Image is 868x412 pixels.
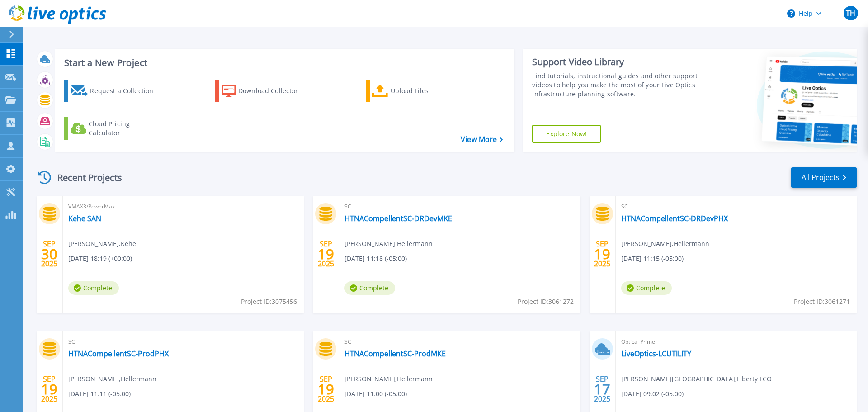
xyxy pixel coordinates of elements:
[64,117,165,140] a: Cloud Pricing Calculator
[317,373,335,406] div: SEP 2025
[344,254,407,264] span: [DATE] 11:18 (-05:00)
[90,82,162,100] div: Request a Collection
[621,374,772,384] span: [PERSON_NAME][GEOGRAPHIC_DATA] , Liberty FCO
[41,250,57,258] span: 30
[89,119,161,137] div: Cloud Pricing Calculator
[621,337,851,347] span: Optical Prime
[344,214,452,223] a: HTNACompellentSC-DRDevMKE
[621,254,684,264] span: [DATE] 11:15 (-05:00)
[41,373,58,406] div: SEP 2025
[64,58,503,68] h3: Start a New Project
[344,389,407,399] span: [DATE] 11:00 (-05:00)
[68,281,119,295] span: Complete
[594,250,610,258] span: 19
[68,214,101,223] a: Kehe SAN
[366,80,467,102] a: Upload Files
[594,373,611,406] div: SEP 2025
[461,135,503,144] a: View More
[621,202,851,212] span: SC
[846,9,855,17] span: TH
[344,239,433,249] span: [PERSON_NAME] , Hellermann
[594,385,610,393] span: 17
[68,374,156,384] span: [PERSON_NAME] , Hellermann
[594,237,611,270] div: SEP 2025
[35,166,134,189] div: Recent Projects
[621,349,691,358] a: LiveOptics-LCUTILITY
[41,385,57,393] span: 19
[64,80,165,102] a: Request a Collection
[344,374,433,384] span: [PERSON_NAME] , Hellermann
[391,82,463,100] div: Upload Files
[318,250,334,258] span: 19
[518,297,574,307] span: Project ID: 3061272
[241,297,297,307] span: Project ID: 3075456
[621,389,684,399] span: [DATE] 09:02 (-05:00)
[344,281,395,295] span: Complete
[344,337,575,347] span: SC
[532,125,601,143] a: Explore Now!
[344,349,446,358] a: HTNACompellentSC-ProdMKE
[621,239,709,249] span: [PERSON_NAME] , Hellermann
[344,202,575,212] span: SC
[68,389,131,399] span: [DATE] 11:11 (-05:00)
[215,80,316,102] a: Download Collector
[68,239,136,249] span: [PERSON_NAME] , Kehe
[791,167,857,188] a: All Projects
[532,56,702,68] div: Support Video Library
[68,254,132,264] span: [DATE] 18:19 (+00:00)
[41,237,58,270] div: SEP 2025
[238,82,311,100] div: Download Collector
[532,71,702,99] div: Find tutorials, instructional guides and other support videos to help you make the most of your L...
[68,349,169,358] a: HTNACompellentSC-ProdPHX
[68,337,298,347] span: SC
[794,297,850,307] span: Project ID: 3061271
[318,385,334,393] span: 19
[621,281,672,295] span: Complete
[317,237,335,270] div: SEP 2025
[621,214,728,223] a: HTNACompellentSC-DRDevPHX
[68,202,298,212] span: VMAX3/PowerMax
